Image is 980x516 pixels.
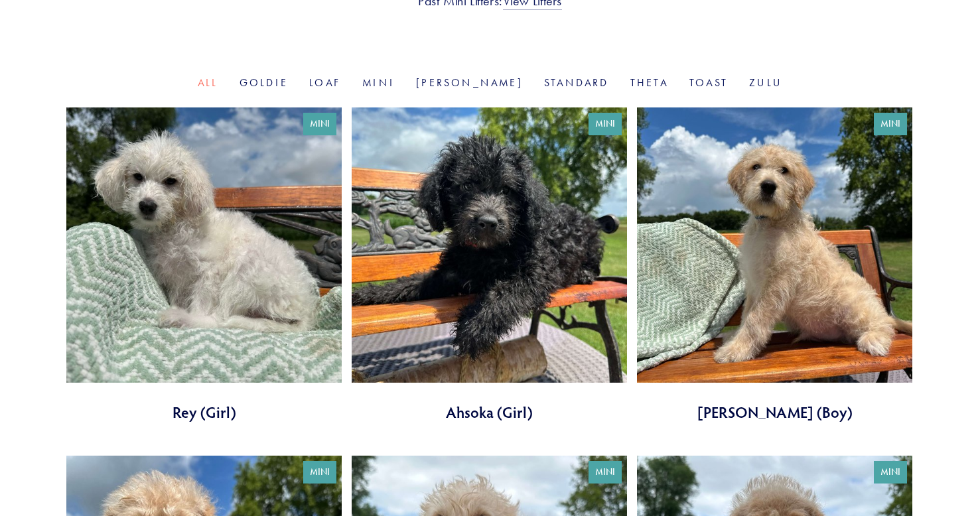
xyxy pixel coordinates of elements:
a: Goldie [240,76,288,89]
a: Theta [630,76,668,89]
a: Toast [689,76,728,89]
a: Standard [544,76,609,89]
a: [PERSON_NAME] [416,76,523,89]
a: Loaf [309,76,341,89]
a: Mini [362,76,395,89]
a: Zulu [749,76,782,89]
a: All [198,76,218,89]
